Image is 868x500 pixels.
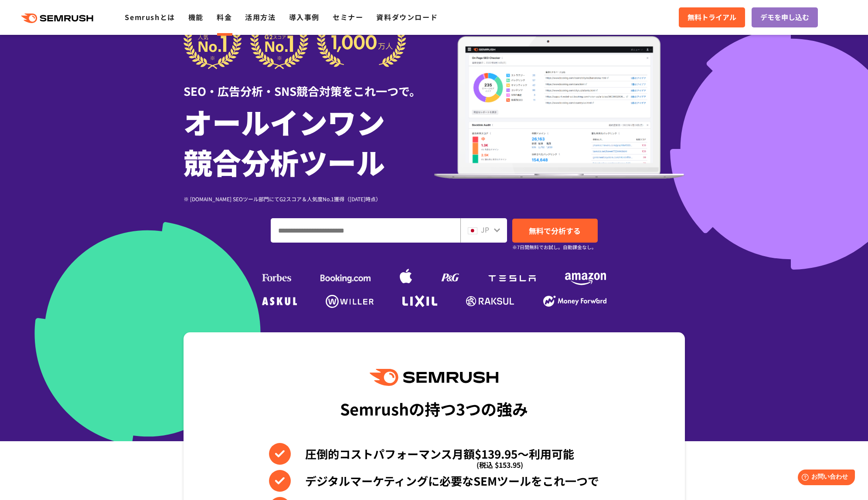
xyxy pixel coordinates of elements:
[245,12,276,22] a: 活用方法
[333,12,363,22] a: セミナー
[481,224,489,235] span: JP
[188,12,204,22] a: 機能
[512,243,596,251] small: ※7日間無料でお試し。自動課金なし。
[184,69,434,99] div: SEO・広告分析・SNS競合対策をこれ一つで。
[688,12,736,23] span: 無料トライアル
[529,225,581,236] span: 無料で分析する
[376,12,438,22] a: 資料ダウンロード
[184,195,434,203] div: ※ [DOMAIN_NAME] SEOツール部門にてG2スコア＆人気度No.1獲得（[DATE]時点）
[289,12,320,22] a: 導入事例
[752,7,818,27] a: デモを申し込む
[184,101,434,182] h1: オールインワン 競合分析ツール
[271,219,460,242] input: ドメイン、キーワードまたはURLを入力してください
[340,392,528,425] div: Semrushの持つ3つの強み
[477,454,523,476] span: (税込 $153.95)
[217,12,232,22] a: 料金
[790,466,858,490] iframe: Help widget launcher
[679,7,745,27] a: 無料トライアル
[512,219,598,243] a: 無料で分析する
[125,12,175,22] a: Semrushとは
[269,443,599,465] li: 圧倒的コストパフォーマンス月額$139.95〜利用可能
[760,12,809,23] span: デモを申し込む
[269,470,599,492] li: デジタルマーケティングに必要なSEMツールをこれ一つで
[370,369,498,386] img: Semrush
